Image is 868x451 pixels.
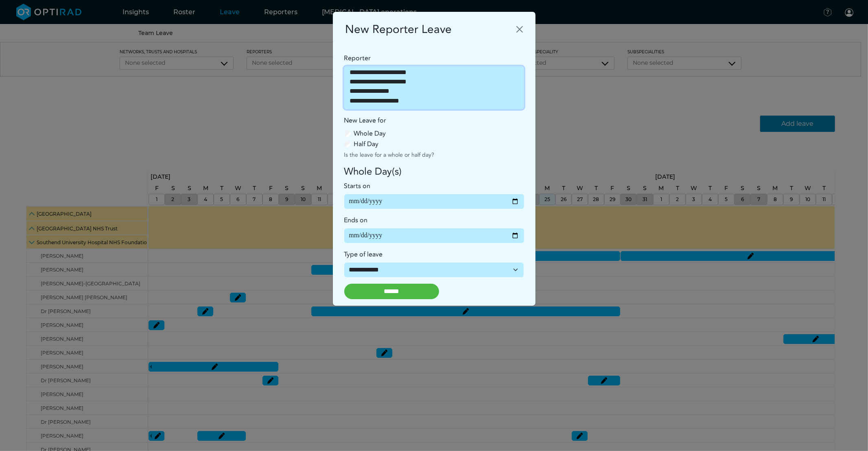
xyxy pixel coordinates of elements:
label: Ends on [344,215,368,225]
label: Type of leave [344,250,383,259]
label: Starts on [344,181,371,191]
label: New Leave for [344,116,387,125]
small: Is the leave for a whole or half day? [344,151,435,159]
h4: Whole Day(s) [339,166,529,178]
button: Close [513,23,526,36]
label: Half Day [354,139,379,149]
label: Whole Day [354,129,386,138]
label: Reporter [344,53,371,63]
h5: New Reporter Leave [345,21,452,38]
